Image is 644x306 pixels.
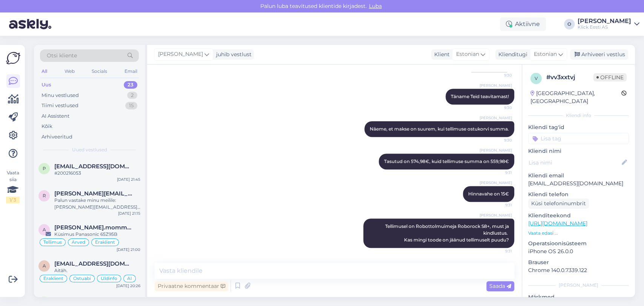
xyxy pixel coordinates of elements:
div: Minu vestlused [41,92,79,99]
div: Küsi telefoninumbrit [528,198,589,209]
span: Offline [593,73,627,81]
div: Kliendi info [528,112,629,119]
div: [DATE] 20:26 [116,283,140,289]
span: [PERSON_NAME] [480,212,512,218]
div: [GEOGRAPHIC_DATA], [GEOGRAPHIC_DATA] [530,89,621,105]
span: a [43,227,46,232]
span: Saada [489,283,511,289]
span: Eraklient [43,276,63,281]
div: Palun vastake minu meilile: [PERSON_NAME][EMAIL_ADDRESS][PERSON_NAME][DOMAIN_NAME] aitäh :) [54,197,140,211]
div: AI Assistent [41,112,69,120]
div: Arhiveeri vestlus [570,49,628,60]
div: Arhiveeritud [41,133,72,141]
div: [DATE] 21:45 [117,177,140,182]
div: 2 [127,92,137,99]
span: Uued vestlused [72,146,107,153]
span: Ostuabi [73,276,91,281]
input: Lisa nimi [529,158,620,167]
p: Märkmed [528,293,629,301]
div: Küsimus Panasonic 65Z95B [54,231,140,238]
div: juhib vestlust [213,51,252,58]
div: Klick Eesti AS [578,24,631,30]
span: [PERSON_NAME] [158,50,203,58]
span: alexandre.mommeja via klienditugi@klick.ee [54,224,133,231]
span: [PERSON_NAME] [480,83,512,88]
span: 9:31 [484,170,512,175]
p: Klienditeekond [528,212,629,220]
div: Aitäh. [54,267,140,274]
span: Eraklient [95,240,115,244]
span: Tasutud on 574,98€, kuid tellimuse summa on 559,98€ [384,158,509,164]
div: Kõik [41,123,52,130]
p: [EMAIL_ADDRESS][DOMAIN_NAME] [528,180,629,188]
p: Kliendi nimi [528,147,629,155]
div: Socials [90,66,109,76]
div: 1 / 3 [6,197,20,203]
p: Operatsioonisüsteem [528,240,629,248]
div: 23 [124,81,137,89]
div: Klienditugi [495,51,527,58]
img: Askly Logo [6,51,20,65]
span: r [43,193,46,198]
span: AI [127,276,132,281]
div: Email [123,66,139,76]
span: [PERSON_NAME] [480,180,512,186]
div: Web [63,66,76,76]
span: [PERSON_NAME] [480,148,512,153]
span: Otsi kliente [47,52,77,60]
div: #200216053 [54,170,140,177]
span: 9:31 [484,248,512,254]
div: [PERSON_NAME] [528,282,629,289]
div: Uus [41,81,51,89]
div: [DATE] 21:00 [117,247,140,252]
span: [PERSON_NAME] [480,115,512,121]
p: iPhone OS 26.0.0 [528,248,629,255]
span: Luba [367,3,384,9]
p: Chrome 140.0.7339.122 [528,266,629,274]
span: v [535,75,538,81]
span: 9:30 [484,137,512,143]
span: toomaskkasutaja3@gmail.com [54,297,133,303]
div: O [564,19,575,29]
span: Estonian [534,50,557,58]
span: p [43,166,46,171]
span: Estonian [456,50,479,58]
div: Aktiivne [500,17,546,31]
span: Näeme, et makse on suurem, kui tellimuse ostukorvi summa. [370,126,509,132]
p: Brauser [528,258,629,266]
div: [DATE] 21:15 [118,211,140,216]
span: pakktoivo@gmail.com [54,163,133,170]
p: Kliendi tag'id [528,123,629,131]
div: # vv3xxtvj [546,73,593,82]
div: All [40,66,49,76]
span: 9:30 [484,105,512,111]
a: [PERSON_NAME]Klick Eesti AS [578,18,639,30]
p: Kliendi email [528,172,629,180]
div: [PERSON_NAME] [578,18,631,24]
div: Klient [431,51,450,58]
div: Vaata siia [6,169,20,203]
div: Tiimi vestlused [41,102,78,109]
p: Vaata edasi ... [528,230,629,237]
div: 15 [125,102,137,109]
span: rainer.hanni@gmail.com [54,190,133,197]
span: Üldinfo [101,276,117,281]
input: Lisa tag [528,133,629,144]
span: 9:30 [484,72,512,78]
a: [URL][DOMAIN_NAME] [528,220,587,227]
div: Privaatne kommentaar [155,281,228,291]
span: Tellimus [43,240,62,244]
span: a [43,263,46,269]
span: 9:31 [484,202,512,208]
span: Täname Teid teavitamast! [451,94,509,99]
span: andurattoo@gmail.com [54,260,133,267]
p: Kliendi telefon [528,191,629,198]
span: Hinnavahe on 15€ [468,191,509,197]
span: Arved [72,240,85,244]
span: Tellimusel on Robottolmuimeja Roborock S8+, must ja kindlustus. Kas mingi toode on jäänud tellimu... [385,223,510,243]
